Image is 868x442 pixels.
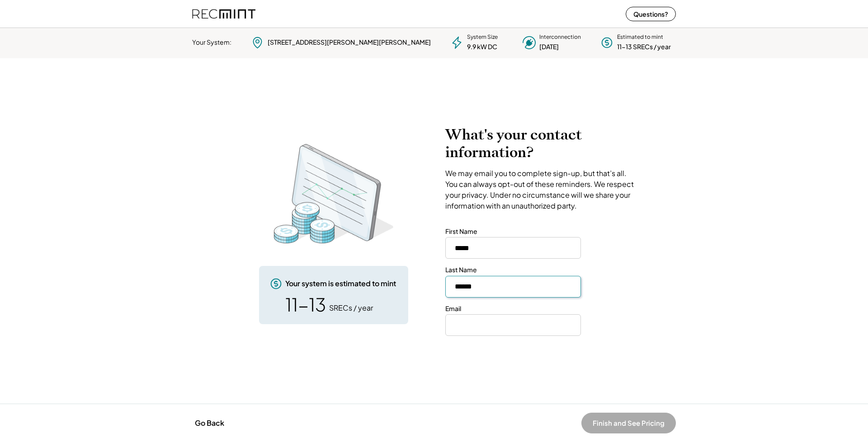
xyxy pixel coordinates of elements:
div: Estimated to mint [617,33,663,41]
div: Your System: [192,38,231,47]
div: Email [445,304,461,313]
div: System Size [467,33,498,41]
img: RecMintArtboard%203%20copy%204.png [261,140,406,248]
div: We may email you to complete sign-up, but that’s all. You can always opt-out of these reminders. ... [445,168,637,211]
div: Your system is estimated to mint [285,279,396,288]
div: 11-13 [285,295,326,313]
img: recmint-logotype%403x%20%281%29.jpeg [192,2,255,26]
button: Finish and See Pricing [581,413,676,433]
div: First Name [445,227,477,236]
div: [DATE] [539,42,559,51]
div: Interconnection [539,33,581,41]
div: Last Name [445,265,477,275]
div: 11-13 SRECs / year [617,42,671,51]
h2: What's your contact information? [445,126,637,161]
div: [STREET_ADDRESS][PERSON_NAME][PERSON_NAME] [268,38,431,47]
button: Go Back [192,413,227,433]
button: Questions? [626,7,676,21]
div: 9.9 kW DC [467,42,497,51]
div: SRECs / year [329,303,373,313]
